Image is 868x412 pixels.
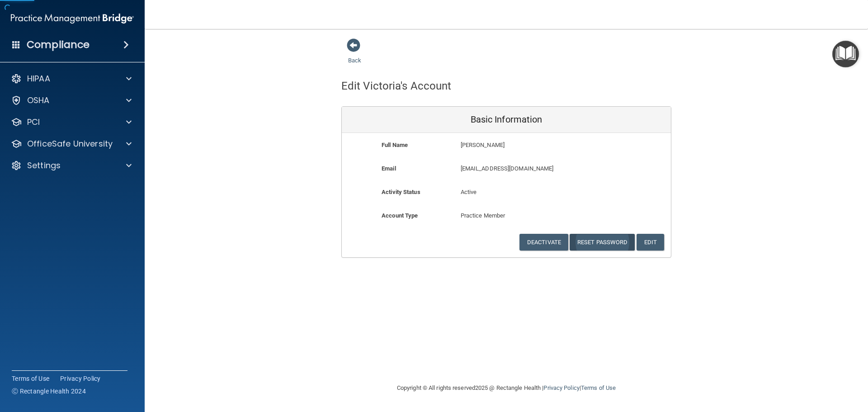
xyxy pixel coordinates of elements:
[570,234,635,251] button: Reset Password
[543,384,579,391] a: Privacy Policy
[341,80,451,92] h4: Edit Victoria's Account
[11,138,132,149] a: OfficeSafe University
[27,160,61,171] p: Settings
[832,41,859,67] button: Open Resource Center
[27,95,50,106] p: OSHA
[461,210,552,221] p: Practice Member
[341,374,671,403] div: Copyright © All rights reserved 2025 @ Rectangle Health | |
[11,117,132,128] a: PCI
[11,73,132,84] a: HIPAA
[12,387,86,396] span: Ⓒ Rectangle Health 2024
[712,348,857,384] iframe: Drift Widget Chat Controller
[382,142,408,148] b: Full Name
[27,138,113,149] p: OfficeSafe University
[382,189,420,195] b: Activity Status
[461,163,605,174] p: [EMAIL_ADDRESS][DOMAIN_NAME]
[461,187,552,198] p: Active
[348,46,361,64] a: Back
[12,374,49,383] a: Terms of Use
[27,73,50,84] p: HIPAA
[11,95,132,106] a: OSHA
[11,160,132,171] a: Settings
[637,234,664,251] button: Edit
[581,384,616,391] a: Terms of Use
[342,107,671,133] div: Basic Information
[519,234,568,251] button: Deactivate
[27,117,40,128] p: PCI
[382,165,396,172] b: Email
[27,38,90,51] h4: Compliance
[461,140,605,151] p: [PERSON_NAME]
[382,212,418,219] b: Account Type
[11,9,134,28] img: PMB logo
[60,374,101,383] a: Privacy Policy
